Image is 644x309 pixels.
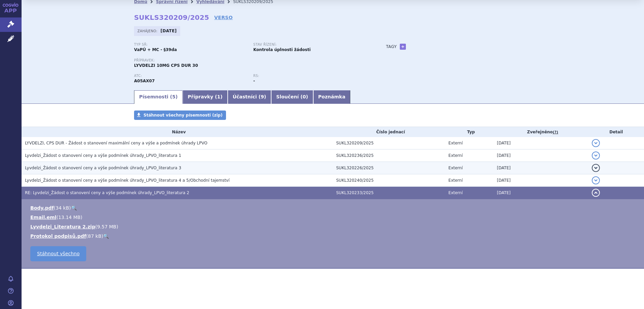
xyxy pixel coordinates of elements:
[333,149,445,162] td: SUKL320236/2025
[553,130,558,135] abbr: (?)
[493,127,588,137] th: Zveřejněno
[25,166,181,170] span: Lyvdelzi_Žádost o stanovení ceny a výše podmínek úhrady_LPVO_literatura 3
[25,190,189,195] span: RE: Lyvdelzi_Žádost o stanovení ceny a výše podmínek úhrady_LPVO_literatura 2
[333,174,445,187] td: SUKL320240/2025
[172,94,175,99] span: 5
[445,127,493,137] th: Typ
[30,224,95,229] a: Lyvdelzi_Literatura 2.zip
[143,113,223,118] span: Stáhnout všechny písemnosti (zip)
[137,28,159,34] span: Zahájeno:
[134,90,183,104] a: Písemnosti (5)
[448,190,462,195] span: Externí
[302,94,306,99] span: 0
[56,205,69,211] span: 34 kB
[134,43,247,47] p: Typ SŘ:
[271,90,313,104] a: Sloučení (0)
[493,187,588,199] td: [DATE]
[30,233,637,239] li: ( )
[253,74,366,78] p: RS:
[58,215,80,220] span: 13.14 MB
[592,139,600,147] button: detail
[30,233,86,239] a: Protokol podpisů.pdf
[134,13,209,21] strong: SUKLS320209/2025
[30,205,54,211] a: Body.pdf
[134,111,226,120] a: Stáhnout všechny písemnosti (zip)
[30,246,86,261] a: Stáhnout všechno
[588,127,644,137] th: Detail
[30,214,637,221] li: ( )
[333,162,445,174] td: SUKL320226/2025
[161,29,177,33] strong: [DATE]
[88,233,101,239] span: 87 kB
[493,149,588,162] td: [DATE]
[25,153,181,158] span: Lyvdelzi_Žádost o stanovení ceny a výše podmínek úhrady_LPVO_literatura 1
[253,79,255,83] strong: -
[592,176,600,184] button: detail
[333,187,445,199] td: SUKL320233/2025
[253,43,366,47] p: Stav řízení:
[448,141,462,145] span: Externí
[30,223,637,230] li: ( )
[134,74,247,78] p: ATC:
[261,94,264,99] span: 9
[71,205,77,211] a: 🔍
[134,58,373,62] p: Přípravek:
[134,47,177,52] strong: VaPÚ + MC - §39da
[217,94,221,99] span: 1
[25,178,230,183] span: Lyvdelzi_Žádost o stanovení ceny a výše podmínek úhrady_LPVO_literatura 4 a 5/Obchodní tajemství
[313,90,351,104] a: Poznámka
[333,127,445,137] th: Číslo jednací
[134,79,155,83] strong: SELADELPAR
[448,166,462,170] span: Externí
[592,189,600,197] button: detail
[103,233,109,239] a: 🔍
[214,14,233,21] a: VERSO
[493,137,588,149] td: [DATE]
[22,127,333,137] th: Název
[386,43,397,51] h3: Tagy
[253,47,311,52] strong: Kontrola úplnosti žádosti
[493,174,588,187] td: [DATE]
[30,215,56,220] a: Email.eml
[25,141,207,145] span: LYVDELZI, CPS DUR - Žádost o stanovení maximální ceny a výše a podmínek úhrady LPVO
[228,90,271,104] a: Účastníci (9)
[134,63,198,68] span: LYVDELZI 10MG CPS DUR 30
[30,205,637,211] li: ( )
[183,90,227,104] a: Přípravky (1)
[448,153,462,158] span: Externí
[592,164,600,172] button: detail
[493,162,588,174] td: [DATE]
[333,137,445,149] td: SUKL320209/2025
[448,178,462,183] span: Externí
[400,44,406,50] a: +
[592,151,600,160] button: detail
[97,224,116,229] span: 9.57 MB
